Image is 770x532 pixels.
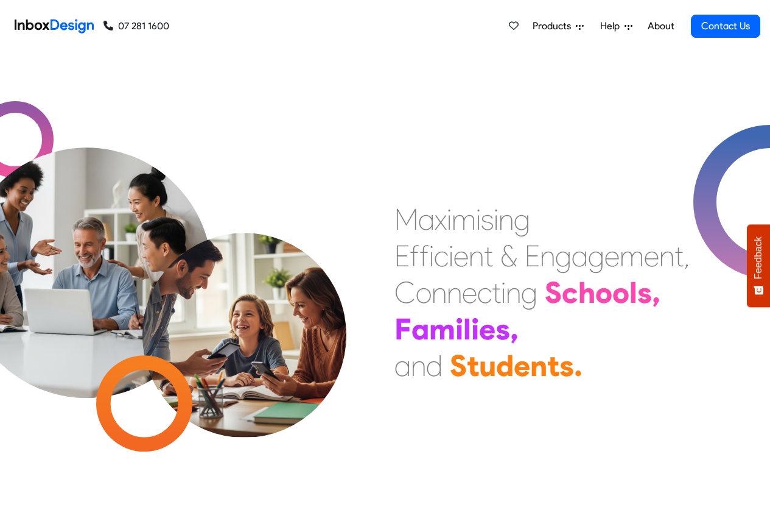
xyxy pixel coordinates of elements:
div: g [514,201,530,238]
div: n [530,347,547,384]
div: i [455,311,463,347]
span: Feedback [753,236,764,279]
div: i [494,201,499,238]
div: u [479,347,496,384]
div: l [629,274,637,311]
div: n [469,238,484,274]
div: m [452,201,476,238]
div: a [411,311,429,347]
div: c [562,274,578,311]
div: m [429,311,455,347]
div: c [477,274,492,311]
div: a [394,347,411,384]
div: n [506,274,521,311]
div: n [659,238,674,274]
div: g [555,238,572,274]
div: f [410,238,419,274]
div: n [499,201,514,238]
div: l [463,311,471,347]
div: n [540,238,555,274]
div: i [501,274,506,311]
div: n [447,274,462,311]
div: s [495,311,510,347]
div: t [484,238,493,274]
div: f [419,238,429,274]
a: Help [595,14,637,38]
div: g [588,238,604,274]
div: , [652,274,660,311]
div: t [547,347,559,384]
div: M [394,201,418,238]
a: Products [528,14,589,38]
div: o [595,274,612,311]
div: s [481,201,494,238]
div: t [674,238,684,274]
img: parents_with_child.png [117,182,372,438]
div: n [432,274,447,311]
div: a [572,238,588,274]
div: F [394,311,411,347]
div: x [435,201,447,238]
div: , [684,238,690,274]
div: E [394,238,410,274]
div: e [514,347,530,384]
div: g [521,274,537,311]
div: m [620,238,644,274]
div: S [545,274,562,311]
div: e [453,238,469,274]
div: E [525,238,540,274]
div: , [510,311,519,347]
div: e [462,274,477,311]
a: About [644,14,677,38]
div: S [450,347,467,384]
div: t [492,274,501,311]
div: a [418,201,435,238]
div: s [559,347,574,384]
span: Products [533,19,576,34]
div: C [394,274,416,311]
div: e [479,311,495,347]
div: o [612,274,629,311]
div: . [574,347,583,384]
div: & [500,238,517,274]
div: h [578,274,595,311]
div: n [411,347,426,384]
div: d [426,347,443,384]
button: Feedback - Show survey [747,224,770,307]
div: d [496,347,514,384]
a: 07 281 1600 [103,19,169,34]
div: e [644,238,659,274]
span: Help [600,19,625,34]
div: i [447,201,452,238]
div: e [604,238,620,274]
div: i [476,201,481,238]
div: o [416,274,432,311]
div: Maximising Efficient & Engagement, Connecting Schools, Families, and Students. [394,201,690,384]
a: Contact Us [691,15,760,38]
div: c [434,238,449,274]
div: t [467,347,479,384]
div: i [429,238,434,274]
div: i [449,238,453,274]
div: i [471,311,479,347]
div: s [637,274,652,311]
